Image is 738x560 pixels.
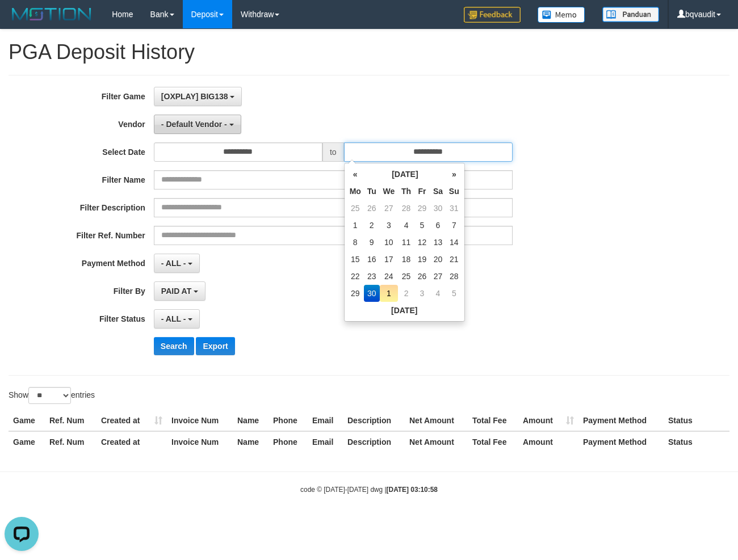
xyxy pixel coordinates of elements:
img: panduan.png [602,7,659,22]
td: 18 [398,251,414,268]
button: Open LiveChat chat widget [5,5,39,39]
span: [OXPLAY] BIG138 [161,92,228,101]
td: 10 [380,234,399,251]
img: Feedback.jpg [464,7,521,23]
td: 20 [430,251,446,268]
span: - ALL - [161,314,186,323]
th: Game [9,410,45,431]
th: Email [308,431,343,452]
th: Ref. Num [45,431,97,452]
td: 25 [347,200,364,217]
th: Mo [347,183,364,200]
th: Total Fee [468,431,518,452]
td: 2 [364,217,380,234]
th: Email [308,410,343,431]
th: Fr [414,183,430,200]
img: MOTION_logo.png [9,6,95,23]
th: Amount [518,431,578,452]
td: 16 [364,251,380,268]
th: Status [664,431,729,452]
td: 30 [430,200,446,217]
button: PAID AT [154,281,206,301]
td: 3 [414,285,430,302]
th: Amount [518,410,578,431]
th: Payment Method [578,431,664,452]
button: Search [154,337,194,355]
td: 7 [446,217,462,234]
img: Button%20Memo.svg [538,7,585,23]
td: 28 [446,268,462,285]
td: 15 [347,251,364,268]
select: Showentries [28,387,71,404]
th: [DATE] [364,166,446,183]
td: 19 [414,251,430,268]
td: 28 [398,200,414,217]
td: 1 [347,217,364,234]
th: Th [398,183,414,200]
td: 31 [446,200,462,217]
th: [DATE] [347,302,462,319]
th: Payment Method [578,410,664,431]
th: Name [233,410,269,431]
span: - ALL - [161,259,186,268]
td: 9 [364,234,380,251]
td: 1 [380,285,399,302]
td: 5 [414,217,430,234]
th: Created at [97,431,167,452]
th: « [347,166,364,183]
th: Invoice Num [167,410,233,431]
label: Show entries [9,387,95,404]
th: Total Fee [468,410,518,431]
td: 14 [446,234,462,251]
td: 5 [446,285,462,302]
td: 26 [364,200,380,217]
td: 13 [430,234,446,251]
strong: [DATE] 03:10:58 [387,486,438,494]
button: - ALL - [154,309,200,329]
th: Created at [97,410,167,431]
td: 4 [430,285,446,302]
td: 27 [430,268,446,285]
th: Su [446,183,462,200]
th: We [380,183,399,200]
td: 2 [398,285,414,302]
td: 29 [347,285,364,302]
th: Net Amount [405,410,468,431]
th: Name [233,431,269,452]
td: 24 [380,268,399,285]
td: 27 [380,200,399,217]
td: 17 [380,251,399,268]
td: 3 [380,217,399,234]
th: » [446,166,462,183]
td: 21 [446,251,462,268]
td: 26 [414,268,430,285]
button: [OXPLAY] BIG138 [154,87,242,106]
td: 6 [430,217,446,234]
th: Phone [269,410,308,431]
span: - Default Vendor - [161,120,227,129]
th: Game [9,431,45,452]
td: 23 [364,268,380,285]
td: 12 [414,234,430,251]
td: 8 [347,234,364,251]
th: Ref. Num [45,410,97,431]
button: - ALL - [154,254,200,273]
span: to [322,142,344,162]
small: code © [DATE]-[DATE] dwg | [300,486,438,494]
td: 22 [347,268,364,285]
td: 29 [414,200,430,217]
th: Description [343,431,405,452]
th: Sa [430,183,446,200]
th: Net Amount [405,431,468,452]
th: Description [343,410,405,431]
td: 25 [398,268,414,285]
button: Export [196,337,234,355]
th: Phone [269,431,308,452]
td: 4 [398,217,414,234]
td: 30 [364,285,380,302]
th: Tu [364,183,380,200]
h1: PGA Deposit History [9,41,729,64]
th: Status [664,410,729,431]
button: - Default Vendor - [154,115,241,134]
th: Invoice Num [167,431,233,452]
